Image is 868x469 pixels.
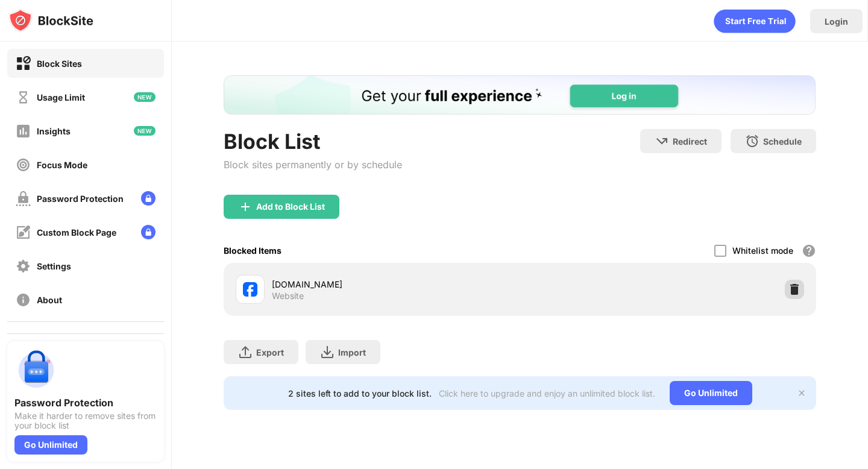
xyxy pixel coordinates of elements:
img: push-password-protection.svg [14,348,58,392]
div: Add to Block List [256,202,325,212]
img: new-icon.svg [134,126,156,136]
div: Insights [37,126,71,136]
div: Whitelist mode [732,245,793,256]
div: Login [825,16,848,27]
div: Import [338,347,366,357]
img: logo-blocksite.svg [8,8,93,33]
div: Settings [37,261,71,271]
div: Schedule [763,136,802,146]
img: lock-menu.svg [141,191,156,206]
img: settings-off.svg [16,259,31,274]
div: Blocked Items [224,245,281,256]
div: Custom Block Page [37,227,116,238]
img: insights-off.svg [16,124,31,139]
div: Go Unlimited [670,381,752,405]
div: Block Sites [37,58,82,69]
img: focus-off.svg [16,157,31,172]
div: Block sites permanently or by schedule [224,159,402,171]
div: Export [256,347,284,357]
div: Password Protection [14,397,157,409]
img: lock-menu.svg [141,225,156,239]
img: new-icon.svg [134,92,156,102]
div: Usage Limit [37,92,85,102]
img: customize-block-page-off.svg [16,225,31,240]
div: Website [272,291,304,301]
div: About [37,295,62,305]
img: x-button.svg [797,388,807,398]
div: [DOMAIN_NAME] [272,278,520,291]
div: Click here to upgrade and enjoy an unlimited block list. [439,388,655,398]
iframe: Banner [224,75,816,115]
img: password-protection-off.svg [16,191,31,206]
img: block-on.svg [16,56,31,71]
div: Block List [224,129,402,154]
img: favicons [243,282,257,297]
img: time-usage-off.svg [16,90,31,105]
div: Go Unlimited [14,435,87,455]
div: Focus Mode [37,160,87,170]
div: Password Protection [37,194,124,204]
img: about-off.svg [16,292,31,307]
div: Make it harder to remove sites from your block list [14,411,157,430]
div: 2 sites left to add to your block list. [288,388,432,398]
div: animation [714,9,796,33]
div: Redirect [673,136,707,146]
